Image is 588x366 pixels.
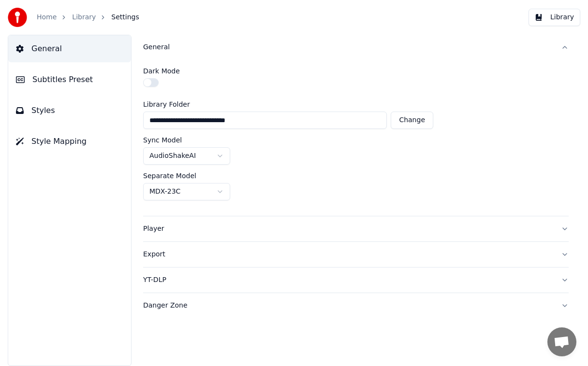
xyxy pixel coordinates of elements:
[143,293,569,318] button: Danger Zone
[8,97,131,124] button: Styles
[143,35,569,60] button: General
[31,43,62,55] span: General
[8,35,131,62] button: General
[143,172,196,179] label: Separate Model
[143,242,569,267] button: Export
[143,301,553,310] div: Danger Zone
[111,13,139,22] span: Settings
[37,13,57,22] a: Home
[143,224,553,234] div: Player
[143,267,569,293] button: YT-DLP
[547,327,576,356] a: Open chat
[31,105,55,116] span: Styles
[143,101,433,108] label: Library Folder
[8,128,131,155] button: Style Mapping
[143,216,569,241] button: Player
[143,68,180,74] label: Dark Mode
[37,13,139,22] nav: breadcrumb
[8,66,131,93] button: Subtitles Preset
[143,137,182,143] label: Sync Model
[31,136,87,147] span: Style Mapping
[8,8,27,27] img: youka
[143,275,553,285] div: YT-DLP
[143,42,553,52] div: General
[143,250,553,259] div: Export
[72,13,96,22] a: Library
[143,60,569,216] div: General
[529,9,580,26] button: Library
[32,74,93,85] span: Subtitles Preset
[391,112,433,129] button: Change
